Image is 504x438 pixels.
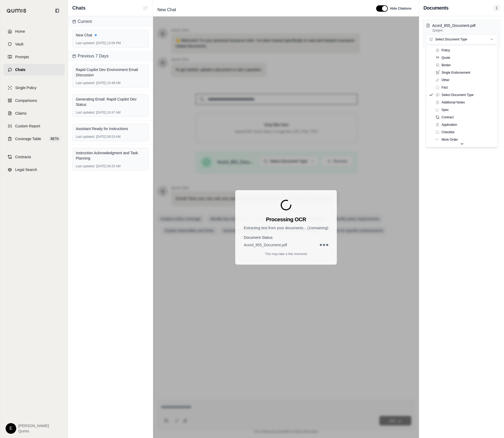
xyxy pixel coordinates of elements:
[442,93,474,97] span: Select Document Type
[442,48,450,52] span: Policy
[442,56,450,60] span: Quote
[442,63,451,67] span: Binder
[442,137,458,142] span: Work Order
[442,130,455,134] span: Checklist
[442,78,450,82] span: Other
[442,108,449,112] span: Spec
[442,85,448,90] span: Fact
[442,123,457,127] span: Application
[442,100,465,105] span: Additional Notes
[442,115,453,119] span: Contract
[442,70,470,75] span: Single Endorsement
